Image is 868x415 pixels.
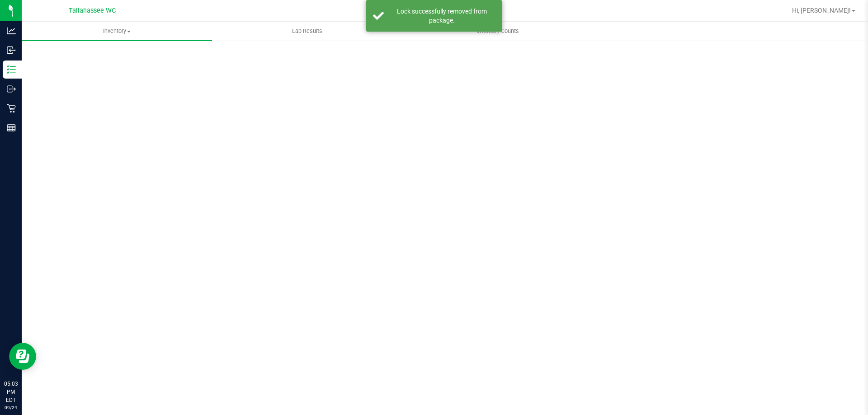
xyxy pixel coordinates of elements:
[212,22,402,41] a: Lab Results
[7,123,16,132] inline-svg: Reports
[22,27,212,35] span: Inventory
[7,104,16,113] inline-svg: Retail
[792,7,851,14] span: Hi, [PERSON_NAME]!
[7,84,16,93] inline-svg: Outbound
[280,27,335,35] span: Lab Results
[9,343,36,370] iframe: Resource center
[4,380,18,404] p: 05:03 PM EDT
[69,7,116,14] span: Tallahassee WC
[7,65,16,74] inline-svg: Inventory
[7,46,16,55] inline-svg: Inbound
[389,7,495,25] div: Lock successfully removed from package.
[7,26,16,35] inline-svg: Analytics
[22,22,212,41] a: Inventory
[4,404,18,411] p: 09/24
